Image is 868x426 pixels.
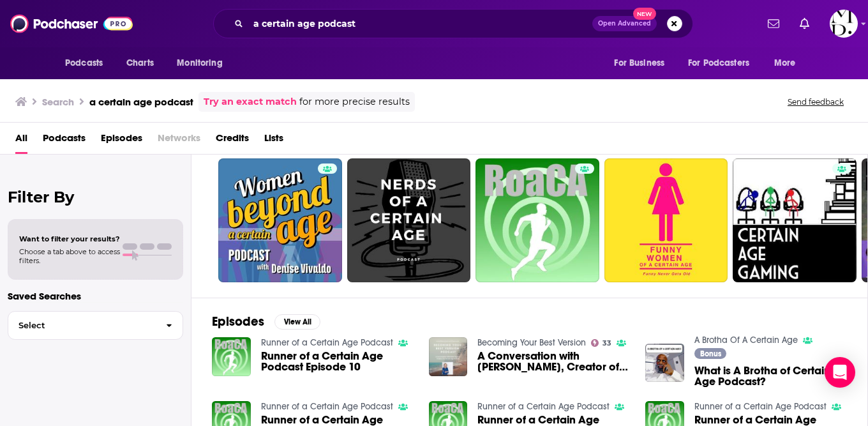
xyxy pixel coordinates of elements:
span: 33 [602,340,611,346]
button: open menu [56,51,119,75]
a: Runner of a Certain Age Podcast Episode 10 [261,351,414,372]
button: open menu [168,51,239,75]
div: Search podcasts, credits, & more... [213,9,693,38]
input: Search podcasts, credits, & more... [248,13,592,34]
a: Charts [118,51,161,75]
a: Show notifications dropdown [795,13,814,34]
span: Logged in as melissa26784 [830,10,858,38]
a: 33 [591,339,611,347]
a: Runner of a Certain Age Podcast [261,337,393,348]
button: open menu [680,51,768,75]
a: Credits [216,128,249,154]
button: Select [8,311,183,340]
button: open menu [605,51,680,75]
img: User Profile [830,10,858,38]
a: A Brotha Of A Certain Age [694,335,798,346]
button: Show profile menu [830,10,858,38]
span: Want to filter your results? [19,234,120,243]
button: Open AdvancedNew [592,16,657,31]
span: New [633,8,656,20]
button: View All [274,314,320,330]
a: A Conversation with Katie Fogarty, Creator of a Certain Age Podcast [477,351,630,372]
span: Charts [126,54,154,72]
span: For Business [614,54,664,72]
a: Runner of a Certain Age Podcast [261,401,393,412]
a: All [15,128,27,154]
img: What is A Brotha of Certain Age Podcast? [645,344,684,383]
h2: Filter By [8,188,183,206]
img: Podchaser - Follow, Share and Rate Podcasts [10,11,133,36]
h3: Search [42,96,74,108]
p: Saved Searches [8,290,183,302]
span: Bonus [700,350,721,358]
span: Open Advanced [598,20,651,27]
span: Choose a tab above to access filters. [19,247,120,265]
a: Becoming Your Best Version [477,337,586,348]
a: Episodes [101,128,142,154]
span: More [774,54,796,72]
h3: a certain age podcast [89,96,193,108]
span: For Podcasters [688,54,749,72]
span: A Conversation with [PERSON_NAME], Creator of a Certain Age Podcast [477,351,630,372]
a: Runner of a Certain Age Podcast [694,401,827,412]
span: Monitoring [177,54,222,72]
a: Podcasts [43,128,86,154]
a: Runner of a Certain Age Podcast [477,401,610,412]
span: Select [8,321,156,330]
button: Send feedback [784,96,848,107]
span: for more precise results [299,95,410,109]
h2: Episodes [212,314,264,330]
a: EpisodesView All [212,314,320,330]
img: A Conversation with Katie Fogarty, Creator of a Certain Age Podcast [429,337,468,376]
a: What is A Brotha of Certain Age Podcast? [694,365,847,387]
img: Runner of a Certain Age Podcast Episode 10 [212,337,251,376]
span: Networks [158,128,200,154]
a: Try an exact match [204,95,297,109]
div: Open Intercom Messenger [825,357,855,388]
a: Lists [264,128,283,154]
span: Podcasts [65,54,103,72]
a: Show notifications dropdown [763,13,784,34]
button: open menu [765,51,812,75]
